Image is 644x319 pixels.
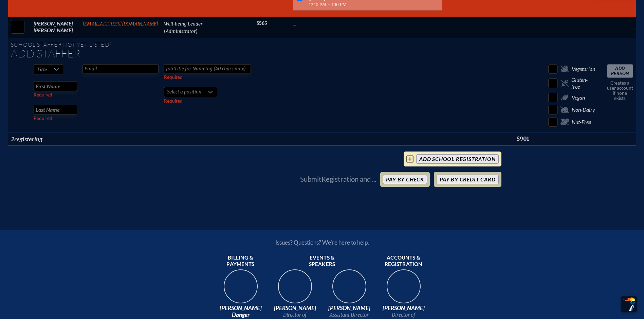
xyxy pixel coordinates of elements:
[572,94,585,101] span: Vegan
[196,28,198,34] span: )
[621,296,637,312] button: Scroll Top
[164,21,203,27] span: Well-being Leader
[14,135,42,143] span: registering
[437,175,498,184] button: Pay by Credit Card
[164,98,183,104] label: Required
[383,175,427,184] button: Pay by Check
[164,74,183,80] label: Required
[298,254,347,268] span: Events & speakers
[607,81,633,101] p: Creates a user account if none exists
[300,175,376,183] p: Submit Registration and ...
[34,105,77,114] input: Last Name
[164,87,204,97] span: Select a position
[416,154,498,164] input: add School Registration
[216,254,265,268] span: Billing & payments
[293,20,511,27] p: ...
[571,76,596,90] span: Gluten-free
[82,21,159,27] a: [EMAIL_ADDRESS][DOMAIN_NAME]
[514,132,546,145] th: $901
[82,64,159,73] input: Email
[164,64,251,73] input: Job Title for Nametag (40 chars max)
[309,2,347,7] span: 12:10 PM – 1:10 PM
[37,66,47,72] span: Title
[273,267,317,311] img: 94e3d245-ca72-49ea-9844-ae84f6d33c0f
[8,132,80,145] th: 2
[382,267,425,311] img: b1ee34a6-5a78-4519-85b2-7190c4823173
[572,119,591,125] span: Nut-Free
[219,267,262,311] img: 9c64f3fb-7776-47f4-83d7-46a341952595
[164,28,166,34] span: (
[34,65,50,74] span: Title
[271,305,319,312] span: [PERSON_NAME]
[256,20,267,26] span: $565
[572,66,595,72] span: Vegetarian
[34,92,52,98] label: Required
[622,297,636,311] img: To the top
[31,17,80,38] td: [PERSON_NAME] [PERSON_NAME]
[572,106,595,113] span: Non-Dairy
[34,81,77,91] input: First Name
[379,305,428,312] span: [PERSON_NAME]
[328,267,371,311] img: 545ba9c4-c691-43d5-86fb-b0a622cbeb82
[325,305,374,312] span: [PERSON_NAME]
[166,29,196,34] span: Administrator
[379,254,428,268] span: Accounts & registration
[34,116,52,121] label: Required
[216,305,265,318] span: [PERSON_NAME] Danger
[203,239,442,246] p: Issues? Questions? We’re here to help.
